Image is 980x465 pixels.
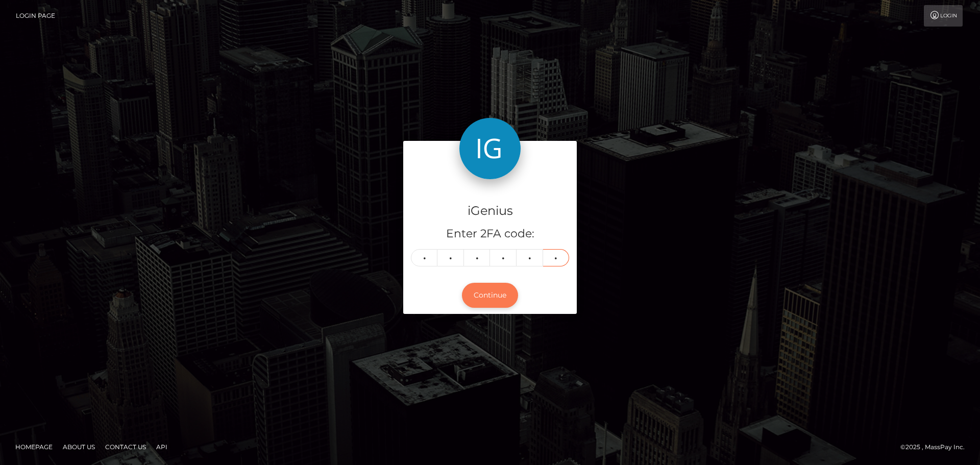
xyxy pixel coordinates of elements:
[459,118,521,179] img: iGenius
[16,5,55,27] a: Login Page
[924,5,963,27] a: Login
[411,202,569,220] h4: iGenius
[11,439,57,455] a: Homepage
[59,439,99,455] a: About Us
[101,439,150,455] a: Contact Us
[152,439,171,455] a: API
[411,226,569,242] h5: Enter 2FA code:
[462,283,518,308] button: Continue
[900,442,972,453] div: © 2025 , MassPay Inc.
